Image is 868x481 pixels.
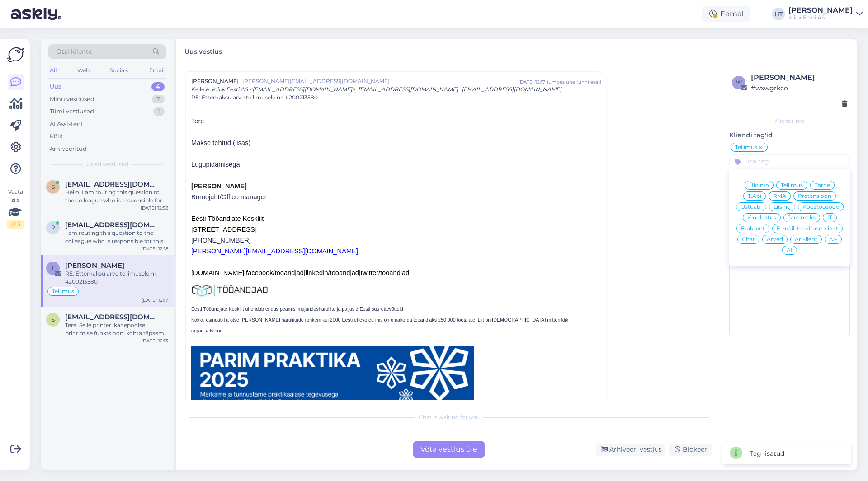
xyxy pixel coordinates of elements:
div: I am routing this question to the colleague who is responsible for this topic. The reply might ta... [65,229,168,245]
div: [PERSON_NAME] [751,72,847,83]
div: Arhiveeritud [50,145,87,154]
span: silja.maasing@pjk.ee [65,313,159,321]
span: E-maili teavituse klient [777,226,838,231]
span: linkedin/tooandjad [306,269,359,276]
div: 2 / 3 [7,220,24,229]
span: Tere [191,117,204,125]
span: [DOMAIN_NAME] [191,269,244,276]
span: Ilona Pallon [65,262,124,270]
span: Tellimus [52,289,74,294]
span: Eesti Tööandjate Keskliit ühendab endas peamisi majandusharuliite ja paljusid Eesti suurettevõtteid. [191,306,405,312]
span: | [244,269,246,276]
a: linkedin/tooandjad [306,269,359,276]
div: Email [147,65,166,76]
span: Kindlustus [747,215,776,220]
span: RMA [773,193,786,199]
div: [PERSON_NAME] [788,7,853,14]
span: RE: Ettemaksu arve tellimusele nr. #200213580 [191,93,318,102]
div: [DATE] 12:18 [142,245,168,252]
span: T.Abi [748,193,761,199]
span: Ostuabi [741,204,762,210]
div: Minu vestlused [50,95,94,104]
span: Büroojuht/Office manager [191,193,267,201]
div: Eemal [702,6,750,22]
a: facebook/tooandjad [246,269,304,276]
span: Lugupidamisega [191,161,240,168]
div: RE: Ettemaksu arve tellimusele nr. #200213580 [65,270,168,286]
span: I [52,265,54,271]
span: Tarne [815,182,830,188]
img: Askly Logo [7,46,24,63]
span: s [52,316,55,323]
div: Vaata siia [7,188,24,229]
span: Kellele : [191,86,210,93]
div: 1 [153,107,165,116]
div: [DATE] 12:17 [519,79,545,85]
p: Kliendi tag'id [729,131,850,140]
input: Lisa tag [729,154,850,168]
span: [PERSON_NAME][EMAIL_ADDRESS][DOMAIN_NAME] [191,248,358,255]
div: Socials [108,65,130,76]
span: | [359,269,361,276]
div: 7 [152,95,165,104]
span: Liising [774,204,791,210]
div: Klick Eesti AS [788,14,853,21]
div: AI Assistent [50,120,83,129]
div: Web [75,65,91,76]
span: [PERSON_NAME][EMAIL_ADDRESS][DOMAIN_NAME] [242,77,519,85]
span: Klick Eesti AS <[EMAIL_ADDRESS][DOMAIN_NAME]>, [EMAIL_ADDRESS][DOMAIN_NAME] [212,86,458,93]
span: [PHONE_NUMBER] [191,237,251,244]
img: 1go1i6nclf0cb-5ppotte3ti0kt [191,278,274,303]
span: Arved [767,237,783,242]
div: Kõik [50,132,63,141]
span: Tellimus [781,182,803,188]
span: Tellimus [735,145,757,150]
span: Otsi kliente [56,47,92,56]
span: [STREET_ADDRESS] [191,226,257,233]
div: Blokeeri [669,444,712,456]
div: Tiimi vestlused [50,107,94,116]
div: Chat is waiting for you [185,413,712,421]
span: [EMAIL_ADDRESS][DOMAIN_NAME] [462,86,562,93]
span: Chat [742,237,755,242]
div: ( umbes ühe tunni eest ) [547,79,601,85]
span: r [51,224,55,231]
span: [PERSON_NAME] [191,182,247,190]
img: 1go1i6nclf6d1-4n9um4v464bcl [191,346,474,408]
div: Tag lisatud [750,449,784,458]
div: HT [772,8,785,20]
label: Uus vestlus [184,44,222,56]
a: [PERSON_NAME][EMAIL_ADDRESS][DOMAIN_NAME] [191,247,358,255]
span: AI [787,248,793,253]
span: [PERSON_NAME] [191,77,239,85]
span: w [736,79,742,86]
span: twitter/tooandjad [361,269,410,276]
div: Hello, I am routing this question to the colleague who is responsible for this topic. The reply m... [65,188,168,205]
span: Üldinfo [749,182,769,188]
a: [DOMAIN_NAME] [191,269,244,276]
span: Makse tehtud (lisas) [191,139,250,146]
div: All [48,65,58,76]
div: # wxwgrkco [751,83,847,93]
span: Äriklient [795,237,817,242]
span: raikko.varbhein@gmail.com [65,221,159,229]
div: [DATE] 12:13 [142,337,168,344]
span: samuelrdeacon@gmail.com [65,180,159,188]
span: Pretensioon [798,193,831,199]
span: Kokku esindab liit otse [PERSON_NAME] haruliitude rohkem kui 2000 Eesti ettevõtet, mis on omakord... [191,317,568,333]
div: [DATE] 12:58 [141,205,168,211]
div: [DATE] 12:17 [142,297,168,304]
span: IT [827,215,832,220]
div: Kliendi info [729,117,850,125]
div: Võta vestlus üle [413,441,485,458]
div: Arhiveeri vestlus [596,444,665,456]
div: Uus [50,82,61,91]
span: Koostöösoov [802,204,839,210]
span: | [304,269,306,276]
div: 4 [151,82,165,91]
span: Eesti Tööandjate Keskliit [191,215,264,222]
a: twitter/tooandjad [361,269,410,276]
span: facebook/tooandjad [246,269,304,276]
div: Tere! Selle printeri kahepoolse printimise funktsiooni kohta täpsema info saamiseks konsulteerin ... [65,321,168,337]
span: AI- [829,237,837,242]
